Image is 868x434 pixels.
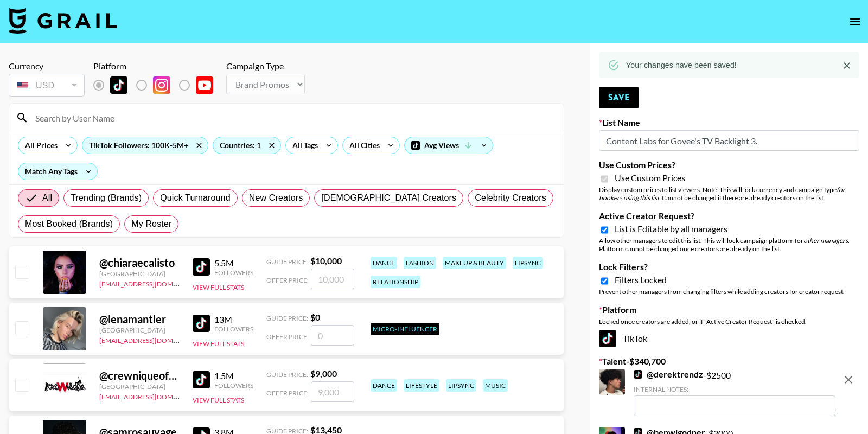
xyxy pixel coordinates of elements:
[803,237,848,245] em: other managers
[93,74,222,97] div: List locked to TikTok.
[196,76,213,94] img: YouTube
[193,340,244,348] button: View Full Stats
[615,173,685,183] span: Use Custom Prices
[343,137,382,154] div: All Cities
[11,76,82,95] div: USD
[311,269,354,289] input: 10,000
[131,218,171,231] span: My Roster
[99,334,208,344] a: [EMAIL_ADDRESS][DOMAIN_NAME]
[99,256,180,270] div: @ chiaraecalisto
[599,87,639,108] button: Save
[286,137,320,154] div: All Tags
[599,186,845,202] em: for bookers using this list
[99,369,180,382] div: @ crewniqueofficial
[214,381,253,390] div: Followers
[266,333,309,341] span: Offer Price:
[371,257,397,269] div: dance
[193,258,210,276] img: TikTok
[99,326,180,334] div: [GEOGRAPHIC_DATA]
[99,270,180,278] div: [GEOGRAPHIC_DATA]
[9,72,85,99] div: Currency is locked to USD
[153,76,170,94] img: Instagram
[371,276,420,288] div: relationship
[321,192,456,205] span: [DEMOGRAPHIC_DATA] Creators
[266,258,308,266] span: Guide Price:
[266,314,308,322] span: Guide Price:
[615,224,727,234] span: List is Editable by all managers
[93,61,222,72] div: Platform
[214,371,253,381] div: 1.5M
[838,369,859,391] button: remove
[599,210,859,221] label: Active Creator Request?
[839,58,855,74] button: Close
[99,382,180,391] div: [GEOGRAPHIC_DATA]
[634,369,835,416] div: - $ 2500
[599,317,859,325] div: Locked once creators are added, or if "Active Creator Request" is checked.
[25,218,113,231] span: Most Booked (Brands)
[310,312,320,322] strong: $ 0
[311,325,354,346] input: 0
[71,192,142,205] span: Trending (Brands)
[634,385,835,393] div: Internal Notes:
[599,186,859,202] div: Display custom prices to list viewers. Note: This will lock currency and campaign type . Cannot b...
[599,304,859,315] label: Platform
[599,237,859,253] div: Allow other managers to edit this list. This will lock campaign platform for . Platform cannot be...
[446,379,476,392] div: lipsync
[99,278,208,288] a: [EMAIL_ADDRESS][DOMAIN_NAME]
[634,370,642,379] img: TikTok
[599,330,616,347] img: TikTok
[513,257,543,269] div: lipsync
[634,369,703,380] a: @derektrendz
[599,159,859,170] label: Use Custom Prices?
[193,283,244,291] button: View Full Stats
[626,55,737,75] div: Your changes have been saved!
[99,391,208,401] a: [EMAIL_ADDRESS][DOMAIN_NAME]
[214,269,253,277] div: Followers
[599,356,859,367] label: Talent - $ 340,700
[266,276,309,284] span: Offer Price:
[404,257,436,269] div: fashion
[214,325,253,333] div: Followers
[483,379,508,392] div: music
[193,396,244,404] button: View Full Stats
[404,379,439,392] div: lifestyle
[226,61,305,72] div: Campaign Type
[266,371,308,379] span: Guide Price:
[193,315,210,332] img: TikTok
[844,11,866,33] button: open drawer
[615,275,667,285] span: Filters Locked
[266,389,309,397] span: Offer Price:
[214,314,253,325] div: 13M
[599,117,859,128] label: List Name
[405,137,493,154] div: Avg Views
[599,330,859,347] div: TikTok
[193,371,210,388] img: TikTok
[443,257,506,269] div: makeup & beauty
[42,192,52,205] span: All
[160,192,231,205] span: Quick Turnaround
[9,8,117,34] img: Grail Talent
[599,261,859,272] label: Lock Filters?
[311,381,354,402] input: 9,000
[310,368,337,379] strong: $ 9,000
[249,192,303,205] span: New Creators
[82,137,208,154] div: TikTok Followers: 100K-5M+
[599,288,859,296] div: Prevent other managers from changing filters while adding creators for creator request.
[18,137,60,154] div: All Prices
[371,323,439,335] div: Micro-Influencer
[371,379,397,392] div: dance
[110,76,127,94] img: TikTok
[99,312,180,326] div: @ lenamantler
[213,137,280,154] div: Countries: 1
[18,163,97,180] div: Match Any Tags
[475,192,546,205] span: Celebrity Creators
[9,61,85,72] div: Currency
[214,258,253,269] div: 5.5M
[310,256,342,266] strong: $ 10,000
[29,109,557,126] input: Search by User Name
